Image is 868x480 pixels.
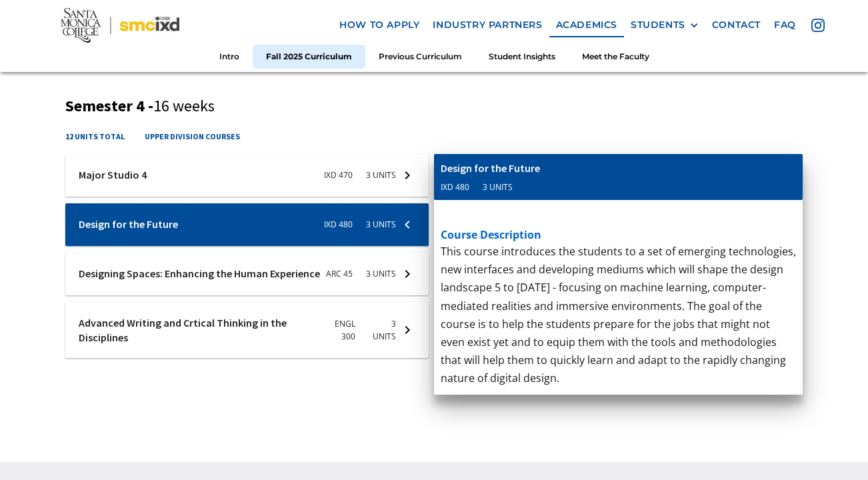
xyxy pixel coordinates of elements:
a: Meet the Faculty [569,44,663,69]
a: Student Insights [475,44,569,69]
img: Santa Monica College - SMC IxD logo [61,8,179,43]
a: how to apply [333,13,426,37]
a: industry partners [426,13,549,37]
div: STUDENTS [631,19,699,31]
a: Academics [549,13,624,37]
h3: Semester 4 - [65,97,803,116]
img: icon - instagram [811,19,825,32]
a: Fall 2025 Curriculum [253,44,365,69]
div: STUDENTS [631,19,685,31]
a: Previous Curriculum [365,44,475,69]
a: faq [767,13,803,37]
h4: 12 units total [65,130,125,143]
a: Intro [206,44,253,69]
a: contact [705,13,767,37]
h4: upper division courses [145,130,240,143]
span: 16 weeks [153,95,215,116]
